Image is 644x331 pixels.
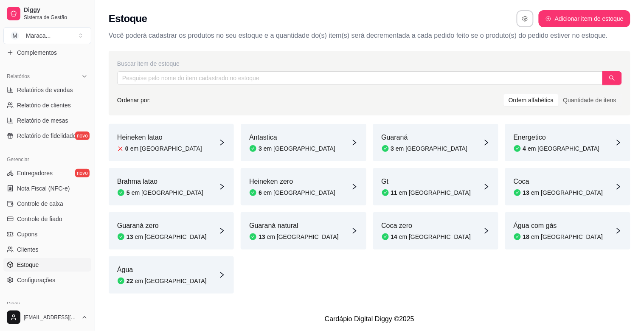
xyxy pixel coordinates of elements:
[219,183,225,190] span: right
[259,188,262,197] article: 6
[130,144,202,153] article: em [GEOGRAPHIC_DATA]
[17,184,70,193] span: Nota Fiscal (NFC-e)
[117,265,207,275] article: Água
[17,101,71,109] span: Relatório de clientes
[3,98,91,112] a: Relatório de clientes
[249,177,335,187] article: Heineken zero
[514,221,603,231] article: Água com gás
[127,188,130,197] article: 5
[351,227,358,234] span: right
[609,75,615,81] span: search
[11,31,19,40] span: M
[117,221,207,231] article: Guaraná zero
[117,132,202,143] article: Heineken latao
[3,197,91,210] a: Controle de caixa
[3,114,91,127] a: Relatório de mesas
[531,188,603,197] article: em [GEOGRAPHIC_DATA]
[615,183,622,190] span: right
[3,227,91,241] a: Cupons
[17,261,39,269] span: Estoque
[95,307,644,331] footer: Cardápio Digital Diggy © 2025
[602,71,622,85] button: search
[17,276,55,284] span: Configurações
[135,233,207,241] article: em [GEOGRAPHIC_DATA]
[3,212,91,226] a: Controle de fiado
[219,227,225,234] span: right
[382,132,468,143] article: Guaraná
[17,245,39,254] span: Clientes
[615,227,622,234] span: right
[382,177,471,187] article: Gt
[3,258,91,272] a: Estoque
[531,233,603,241] article: em [GEOGRAPHIC_DATA]
[17,230,37,238] span: Cupons
[514,132,600,143] article: Energetico
[3,129,91,143] a: Relatório de fidelidadenovo
[483,183,490,190] span: right
[391,188,398,197] article: 11
[264,188,335,197] article: em [GEOGRAPHIC_DATA]
[219,272,225,278] span: right
[267,233,339,241] article: em [GEOGRAPHIC_DATA]
[3,307,91,328] button: [EMAIL_ADDRESS][DOMAIN_NAME]
[3,46,91,59] a: Complementos
[24,14,88,21] span: Sistema de Gestão
[523,188,530,197] article: 13
[399,233,471,241] article: em [GEOGRAPHIC_DATA]
[3,243,91,256] a: Clientes
[3,27,91,44] button: Select a team
[483,227,490,234] span: right
[539,10,630,27] button: Adicionar item de estoque
[17,199,63,208] span: Controle de caixa
[3,273,91,287] a: Configurações
[391,144,394,153] article: 3
[26,31,51,40] div: Maraca ...
[504,94,559,106] div: Ordem alfabética
[3,297,91,311] div: Diggy
[219,139,225,146] span: right
[117,59,622,68] div: Buscar item de estoque
[3,182,91,195] a: Nota Fiscal (NFC-e)
[351,183,358,190] span: right
[7,73,30,80] span: Relatórios
[483,139,490,146] span: right
[259,144,262,153] article: 3
[135,277,207,285] article: em [GEOGRAPHIC_DATA]
[109,31,630,41] p: Você poderá cadastrar os produtos no seu estoque e a quantidade do(s) item(s) será decrementada a...
[382,221,471,231] article: Coca zero
[3,83,91,97] a: Relatórios de vendas
[127,233,133,241] article: 13
[249,221,339,231] article: Guaraná natural
[391,233,398,241] article: 14
[259,233,265,241] article: 13
[351,139,358,146] span: right
[17,116,68,125] span: Relatório de mesas
[24,314,78,321] span: [EMAIL_ADDRESS][DOMAIN_NAME]
[125,144,129,153] article: 0
[523,233,530,241] article: 18
[3,166,91,180] a: Entregadoresnovo
[109,12,147,25] h2: Estoque
[523,144,526,153] article: 4
[17,132,76,140] span: Relatório de fidelidade
[127,277,133,285] article: 22
[528,144,600,153] article: em [GEOGRAPHIC_DATA]
[264,144,335,153] article: em [GEOGRAPHIC_DATA]
[17,215,62,223] span: Controle de fiado
[396,144,467,153] article: em [GEOGRAPHIC_DATA]
[615,139,622,146] span: right
[117,177,203,187] article: Brahma latao
[17,169,53,177] span: Entregadores
[559,94,621,106] div: Quantidade de itens
[17,86,73,94] span: Relatórios de vendas
[132,188,203,197] article: em [GEOGRAPHIC_DATA]
[3,153,91,166] div: Gerenciar
[117,95,151,105] article: Ordenar por:
[514,177,603,187] article: Coca
[117,71,603,85] input: Pesquise pelo nome do item cadastrado no estoque
[17,48,57,57] span: Complementos
[24,6,88,14] span: Diggy
[399,188,471,197] article: em [GEOGRAPHIC_DATA]
[3,3,91,24] a: DiggySistema de Gestão
[249,132,335,143] article: Antastica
